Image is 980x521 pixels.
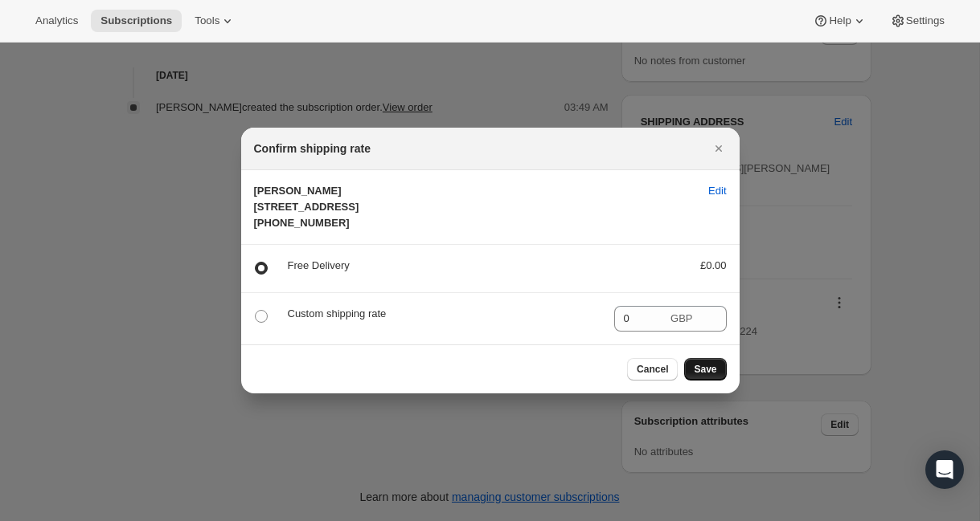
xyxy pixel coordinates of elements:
span: Tools [195,14,219,27]
p: Free Delivery [288,258,675,274]
span: £0.00 [700,259,727,271]
span: Edit [708,183,726,199]
button: Edit [699,178,736,204]
p: Custom shipping rate [288,306,601,322]
span: Cancel [637,363,668,376]
button: Analytics [26,10,88,32]
span: Analytics [35,14,78,27]
button: Cancel [627,358,678,381]
span: Help [829,14,851,27]
button: Tools [185,10,245,32]
h2: Confirm shipping rate [254,140,371,157]
span: [PERSON_NAME] [STREET_ADDRESS] [PHONE_NUMBER] [254,185,359,229]
button: Save [684,358,726,381]
span: GBP [670,312,692,324]
span: Settings [906,14,945,27]
button: Subscriptions [91,10,182,32]
button: Help [803,10,876,32]
div: Open Intercom Messenger [925,450,964,489]
span: Subscriptions [100,14,172,27]
button: Settings [880,10,954,32]
button: Close [707,137,730,160]
span: Save [694,363,716,376]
